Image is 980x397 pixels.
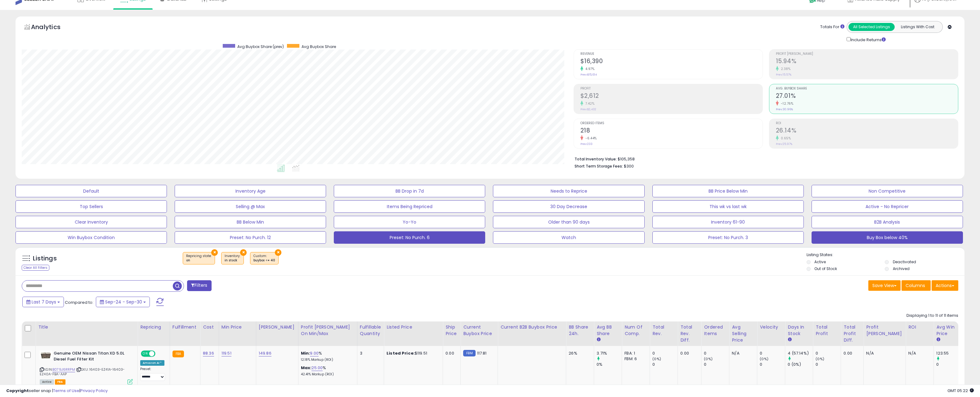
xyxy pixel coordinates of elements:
small: Days In Stock. [788,337,791,342]
span: Ordered Items [580,122,763,125]
p: 12.18% Markup (ROI) [301,358,352,362]
div: 0% [597,362,622,367]
div: N/A [908,351,929,356]
button: Columns [902,280,931,291]
span: 117.81 [477,350,487,356]
strong: Copyright [6,388,29,394]
div: Displaying 1 to 11 of 11 items [906,313,958,319]
button: Default [16,185,167,197]
div: % [301,365,352,377]
span: Compared to: [65,299,93,305]
button: Older than 90 days [493,216,644,228]
img: 31RCabW8WgL._SL40_.jpg [40,351,52,360]
div: 0 (0%) [788,362,813,367]
small: (0%) [652,356,661,361]
div: N/A [866,351,901,356]
span: 2025-10-8 05:22 GMT [947,388,974,394]
button: B2B Analysis [812,216,963,228]
button: Non Competitive [812,185,963,197]
h5: Analytics [31,23,73,33]
small: Prev: 25.97% [776,142,792,146]
div: Preset: [140,367,165,381]
a: Privacy Policy [80,388,108,394]
div: Days In Stock [788,324,810,337]
div: Cost [203,324,216,330]
label: Active [814,259,826,264]
span: Avg. Buybox Share [776,87,958,90]
div: Title [38,324,135,330]
p: 42.41% Markup (ROI) [301,372,352,377]
div: Clear All Filters [22,265,49,271]
div: Profit [PERSON_NAME] [866,324,903,337]
small: Prev: $2,432 [580,107,596,111]
span: Custom: [253,254,275,263]
div: Amazon AI * [140,360,164,366]
div: BB Share 24h. [569,324,591,337]
div: Ship Price [445,324,458,337]
span: Columns [906,282,925,289]
div: Fulfillable Quantity [360,324,381,337]
small: 4.97% [583,67,595,71]
b: Min: [301,350,310,356]
div: Current Buybox Price [463,324,495,337]
div: Avg Win Price [936,324,959,337]
span: Sep-24 - Sep-30 [105,299,142,305]
button: Sep-24 - Sep-30 [96,297,150,307]
span: Last 7 Days [32,299,56,305]
b: Genuine OEM Nissan Titan XD 5.0L Diesel Fuel Filter Kit [54,351,129,364]
small: 7.42% [583,101,595,106]
div: % [301,351,352,362]
div: Total Profit Diff. [844,324,861,343]
button: Top Sellers [16,200,167,213]
a: Terms of Use [53,388,79,394]
div: N/A [732,351,752,356]
a: 119.51 [222,350,231,356]
div: Total Profit [816,324,838,337]
b: Short Term Storage Fees: [575,164,623,169]
div: Total Rev. Diff. [680,324,699,343]
button: This wk vs last wk [652,200,804,213]
h2: 26.14% [776,127,958,135]
button: Save View [868,280,901,291]
h2: $2,612 [580,92,763,101]
a: 25.00 [311,365,323,371]
small: (0%) [816,356,824,361]
span: Revenue [580,52,763,56]
small: (0%) [704,356,713,361]
small: Prev: 15.57% [776,73,791,76]
div: seller snap | | [6,388,108,394]
div: in stock [225,258,240,263]
div: Repricing [140,324,167,330]
button: Buy Box below 40% [812,231,963,244]
button: Listings With Cost [894,23,941,31]
div: Ordered Items [704,324,727,337]
button: Inventory 61-90 [652,216,804,228]
small: Avg Win Price. [936,337,940,342]
button: Win Buybox Condition [16,231,167,244]
div: ASIN: [40,351,133,384]
button: BB Price Below Min [652,185,804,197]
label: Deactivated [893,259,916,264]
button: Clear Inventory [16,216,167,228]
button: Filters [187,280,211,291]
b: Listed Price: [387,350,415,356]
div: Profit [PERSON_NAME] on Min/Max [301,324,355,337]
button: Items Being Repriced [334,200,485,213]
span: ON [141,351,149,356]
div: on [186,258,212,263]
div: 0 [936,362,961,367]
span: $300 [624,163,634,169]
div: Listed Price [387,324,440,330]
small: -6.44% [583,136,597,141]
div: 4 (57.14%) [788,351,813,356]
a: 149.86 [259,350,271,356]
label: Archived [893,266,910,271]
span: Inventory : [225,254,240,263]
p: Listing States: [807,252,964,258]
small: Avg BB Share. [597,337,600,342]
div: 0.00 [445,351,456,356]
button: All Selected Listings [848,23,895,31]
div: 123.55 [936,351,961,356]
div: 0 [760,351,785,356]
div: 0 [652,351,678,356]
